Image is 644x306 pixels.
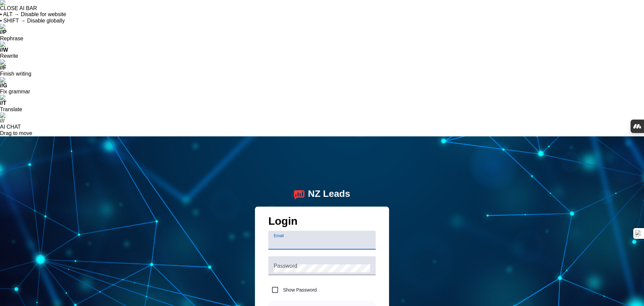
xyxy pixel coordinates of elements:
label: Show Password [282,287,317,293]
a: logoNZ Leads [294,188,350,200]
img: logo [294,188,305,200]
h1: Login [268,215,376,231]
div: NZ Leads [308,188,350,200]
mat-label: Password [274,263,297,269]
mat-label: Email [274,234,284,238]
